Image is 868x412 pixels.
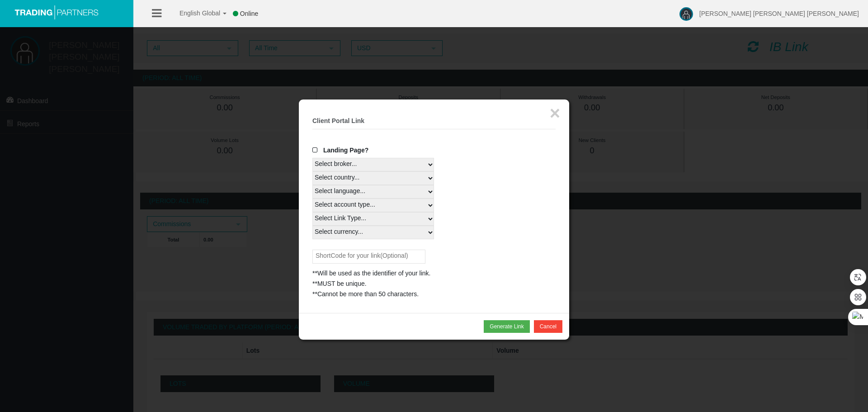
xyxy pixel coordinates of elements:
[312,289,556,299] div: **Cannot be more than 50 characters.
[168,9,220,17] span: English Global
[534,320,562,333] button: Cancel
[699,10,859,17] span: [PERSON_NAME] [PERSON_NAME] [PERSON_NAME]
[550,104,560,122] button: ×
[312,117,364,124] b: Client Portal Link
[11,5,102,19] img: logo.svg
[323,147,368,154] span: Landing Page?
[679,7,693,21] img: user-image
[240,10,258,17] span: Online
[312,268,556,279] div: **Will be used as the identifier of your link.
[312,250,425,264] input: ShortCode for your link(Optional)
[312,279,556,289] div: **MUST be unique.
[484,320,529,333] button: Generate Link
